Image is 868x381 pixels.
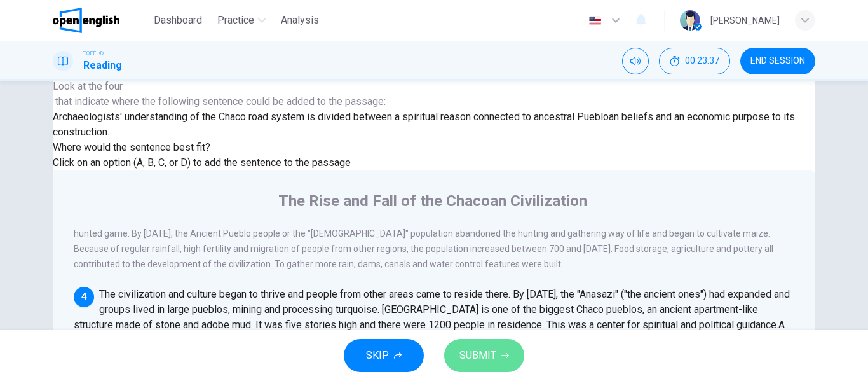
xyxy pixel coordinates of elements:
[53,111,795,138] span: Archaeologists' understanding of the Chaco road system is divided between a spiritual reason conn...
[622,48,649,74] div: Mute
[74,288,790,331] span: The civilization and culture began to thrive and people from other areas came to reside there. By...
[659,48,730,74] button: 00:23:37
[217,13,254,28] span: Practice
[710,13,780,28] div: [PERSON_NAME]
[680,10,700,31] img: Profile picture
[53,79,815,109] span: Look at the four that indicate where the following sentence could be added to the passage:
[750,56,805,66] span: END SESSION
[459,347,496,364] span: SUBMIT
[53,8,149,33] a: OpenEnglish logo
[212,9,271,32] button: Practice
[83,49,104,58] span: TOEFL®
[740,48,815,74] button: END SESSION
[53,8,119,33] img: OpenEnglish logo
[685,56,719,66] span: 00:23:37
[344,339,424,372] button: SKIP
[587,16,603,25] img: en
[74,198,795,269] span: The first population of the region, the Archaic-Early Basketmaker people, were nomadic hunter-gat...
[53,141,213,153] span: Where would the sentence best fit?
[154,13,202,28] span: Dashboard
[74,287,94,307] div: 4
[281,13,319,28] span: Analysis
[53,156,351,169] span: Click on an option (A, B, C, or D) to add the sentence to the passage
[444,339,524,372] button: SUBMIT
[278,191,587,211] h4: The Rise and Fall of the Chacoan Civilization
[659,48,730,74] div: Hide
[276,9,324,32] button: Analysis
[83,58,122,73] h1: Reading
[778,319,785,331] span: A
[366,347,389,364] span: SKIP
[149,9,207,32] button: Dashboard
